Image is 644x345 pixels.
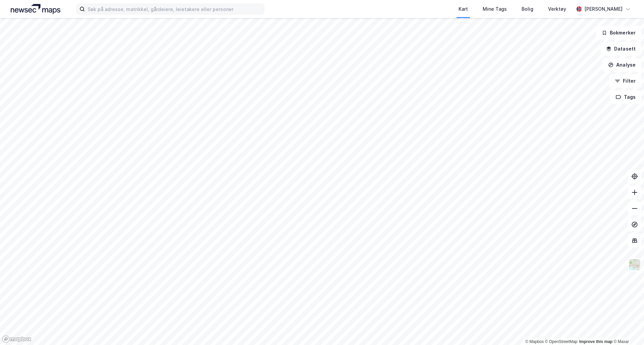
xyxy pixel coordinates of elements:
[11,4,60,14] img: logo.a4113a55bc3d86da70a041830d287a7e.svg
[2,335,32,343] a: Mapbox homepage
[522,5,533,13] div: Bolig
[610,313,644,345] div: Kontrollprogram for chat
[610,90,641,104] button: Tags
[459,5,468,13] div: Kart
[548,5,566,13] div: Verktøy
[584,5,623,13] div: [PERSON_NAME]
[579,339,612,344] a: Improve this map
[609,74,641,88] button: Filter
[628,258,641,271] img: Z
[545,339,578,344] a: OpenStreetMap
[602,58,641,72] button: Analyse
[525,339,544,344] a: Mapbox
[85,4,264,14] input: Søk på adresse, matrikkel, gårdeiere, leietakere eller personer
[610,313,644,345] iframe: Chat Widget
[600,42,641,56] button: Datasett
[483,5,507,13] div: Mine Tags
[596,26,641,39] button: Bokmerker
